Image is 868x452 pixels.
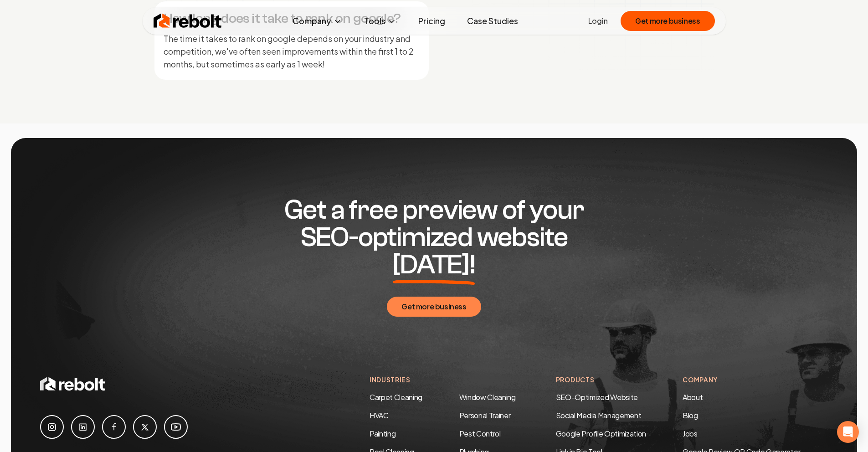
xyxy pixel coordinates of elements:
[285,12,349,30] button: Company
[683,392,703,402] a: About
[556,392,638,402] a: SEO-Optimized Website
[683,375,828,385] h4: Company
[837,421,859,443] div: Open Intercom Messenger
[459,429,501,438] a: Pest Control
[370,392,422,402] a: Carpet Cleaning
[154,12,222,30] img: Rebolt Logo
[370,375,519,385] h4: Industries
[556,411,642,420] a: Social Media Management
[259,196,609,278] h2: Get a free preview of your SEO-optimized website
[164,32,420,71] p: The time it takes to rank on google depends on your industry and competition, we've often seen im...
[621,11,714,31] button: Get more business
[683,411,698,420] a: Blog
[460,12,525,30] a: Case Studies
[370,429,395,438] a: Painting
[683,429,698,438] a: Jobs
[411,12,452,30] a: Pricing
[556,375,646,385] h4: Products
[588,15,608,26] a: Login
[393,251,475,278] span: [DATE]!
[370,411,389,420] a: HVAC
[387,297,481,317] button: Get more business
[357,12,404,30] button: Tools
[459,392,516,402] a: Window Cleaning
[459,411,511,420] a: Personal Trainer
[556,429,646,438] a: Google Profile Optimization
